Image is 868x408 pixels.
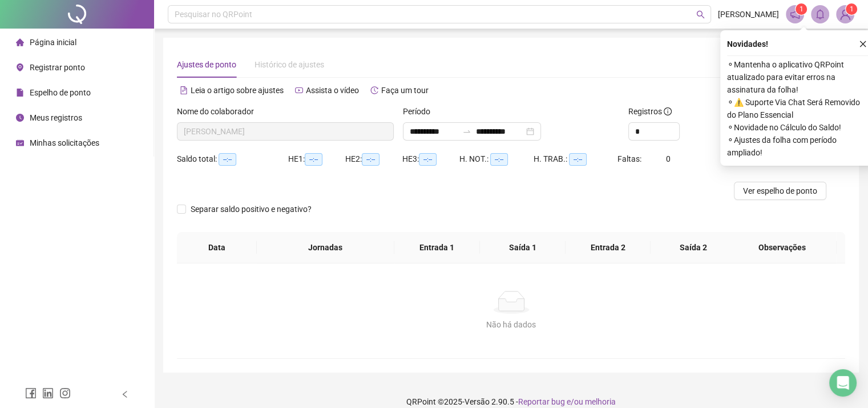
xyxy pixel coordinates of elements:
th: Saída 2 [651,232,736,263]
span: home [16,38,24,46]
span: left [121,390,129,398]
label: Período [403,105,438,118]
span: --:-- [219,153,236,166]
span: Ajustes de ponto [177,60,236,69]
span: linkedin [42,387,54,399]
span: youtube [295,86,303,94]
span: Histórico de ajustes [255,60,324,69]
sup: Atualize o seu contato no menu Meus Dados [846,3,857,15]
span: Leia o artigo sobre ajustes [191,86,284,95]
div: HE 2: [345,153,402,166]
th: Entrada 1 [394,232,480,263]
span: 0 [666,154,671,163]
span: Versão [465,397,490,406]
th: Data [177,232,257,263]
span: Registrar ponto [30,63,85,72]
th: Saída 1 [480,232,566,263]
span: Ver espelho de ponto [743,185,817,197]
span: bell [815,9,825,19]
span: close [859,40,867,48]
span: Separar saldo positivo e negativo? [186,203,316,215]
img: 84054 [837,6,854,23]
span: Observações [737,241,828,254]
span: [PERSON_NAME] [718,8,779,21]
span: Faça um tour [381,86,429,95]
span: to [462,127,471,136]
span: clock-circle [16,114,24,122]
span: swap-right [462,127,471,136]
div: H. NOT.: [459,153,534,166]
div: Open Intercom Messenger [829,369,857,397]
th: Entrada 2 [566,232,651,263]
span: Espelho de ponto [30,88,91,97]
span: notification [790,9,800,19]
span: --:-- [305,153,322,166]
span: --:-- [362,153,380,166]
span: file-text [180,86,188,94]
span: facebook [25,387,37,399]
span: --:-- [569,153,587,166]
th: Jornadas [257,232,394,263]
span: Reportar bug e/ou melhoria [518,397,616,406]
div: HE 3: [402,153,459,166]
span: search [696,10,705,19]
div: Saldo total: [177,153,288,166]
button: Ver espelho de ponto [734,182,826,200]
span: instagram [59,387,71,399]
span: Registros [628,105,672,118]
span: --:-- [490,153,508,166]
span: MARIA EDUARDA SOUZA DA SILVA BRITO [184,123,387,140]
div: HE 1: [288,153,345,166]
span: Assista o vídeo [306,86,359,95]
span: Novidades ! [727,38,768,50]
span: Página inicial [30,38,76,47]
div: H. TRAB.: [534,153,617,166]
span: environment [16,63,24,71]
span: Minhas solicitações [30,138,99,147]
span: history [370,86,378,94]
span: Meus registros [30,113,82,122]
span: 1 [800,5,804,13]
span: Faltas: [617,154,643,163]
span: 1 [850,5,854,13]
span: schedule [16,139,24,147]
th: Observações [728,232,837,263]
div: Não há dados [191,318,831,331]
sup: 1 [796,3,807,15]
span: --:-- [419,153,437,166]
label: Nome do colaborador [177,105,261,118]
span: file [16,89,24,97]
span: info-circle [664,107,672,115]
